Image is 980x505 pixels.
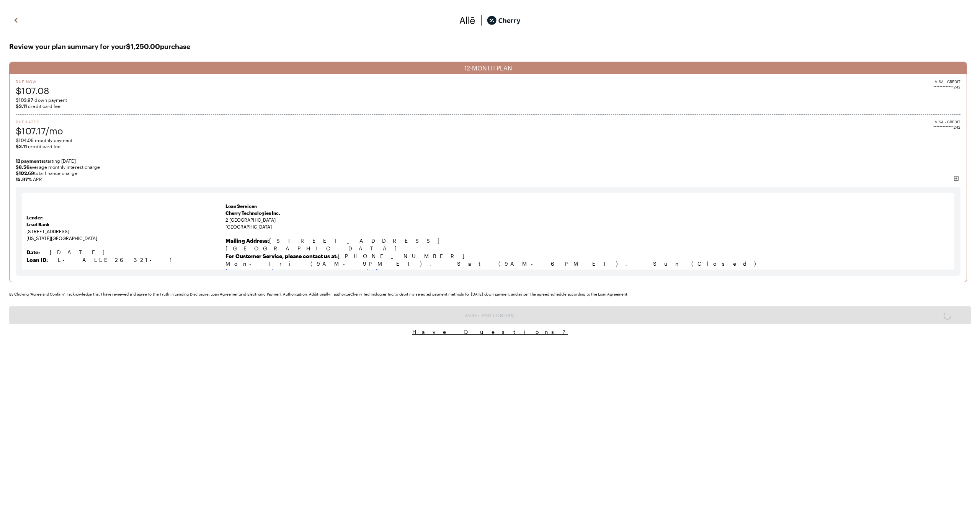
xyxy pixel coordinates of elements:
[475,15,487,26] img: svg%3e
[16,103,960,109] span: credit card fee
[16,158,44,163] strong: 12 payments
[16,97,960,103] span: down payment
[459,15,475,26] img: svg%3e
[26,201,225,277] td: [STREET_ADDRESS] [US_STATE][GEOGRAPHIC_DATA]
[16,177,32,182] b: 15.97 %
[16,97,33,103] span: $103.97
[26,215,44,220] strong: Lender:
[16,79,49,84] span: Due Now
[16,143,960,149] span: credit card fee
[225,253,338,259] b: For Customer Service, please contact us at:
[26,222,49,227] strong: Lead Bank
[26,249,40,255] strong: Date:
[16,124,63,137] span: $107.17/mo
[26,257,48,263] strong: Loan ID:
[16,164,960,170] span: average monthly interest charge
[953,175,959,181] img: svg%3e
[225,201,950,277] td: 2 [GEOGRAPHIC_DATA] [GEOGRAPHIC_DATA]
[16,176,960,182] span: APR
[16,164,29,170] strong: $8.56
[58,257,174,263] span: L-ALLE26321-1
[16,144,27,149] b: $3.11
[16,158,960,164] span: starting [DATE]
[9,328,971,335] button: Have Questions?
[9,40,971,52] span: Review your plan summary for your $1,250.00 purchase
[9,306,971,324] button: Agree and Confirm
[935,119,960,124] span: VISA - CREDIT
[225,203,258,209] strong: Loan Servicer:
[9,291,971,297] div: By Clicking "Agree and Confirm" I acknowledge that I have reviewed and agree to the Truth in Lend...
[487,15,521,26] img: cherry_black_logo-DrOE_MJI.svg
[11,15,21,26] img: svg%3e
[16,170,34,176] strong: $102.69
[225,237,950,252] p: [STREET_ADDRESS] [GEOGRAPHIC_DATA]
[16,170,960,176] span: total finance charge
[16,84,49,97] span: $107.08
[225,260,950,268] p: Mon-Fri (9AM-9PM ET), Sat (9AM-6PM ET), Sun (Closed)
[16,103,27,109] b: $3.11
[16,119,63,124] span: Due Later
[50,249,112,255] span: [DATE]
[225,237,269,244] b: Mailing Address:
[225,252,950,260] p: [PHONE_NUMBER]
[16,137,34,143] span: $104.06
[10,62,967,74] div: 12-MONTH PLAN
[225,210,280,216] span: Cherry Technologies Inc.
[16,137,960,143] span: monthly payment
[935,79,960,84] span: VISA - CREDIT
